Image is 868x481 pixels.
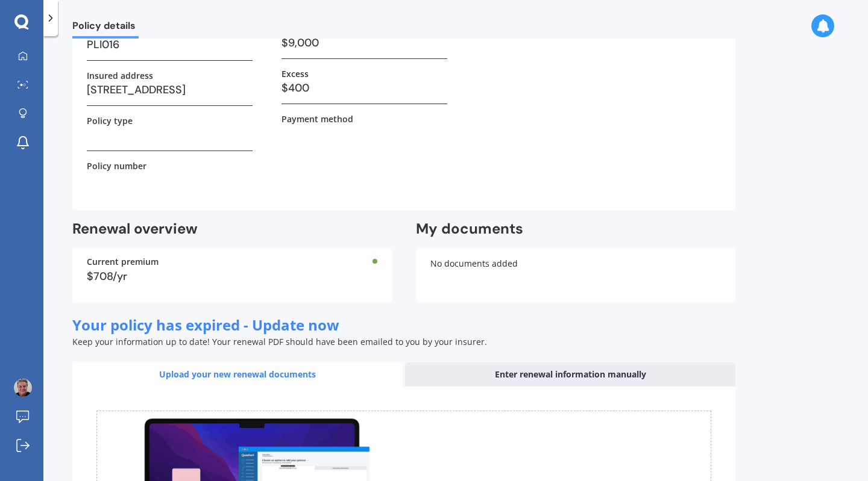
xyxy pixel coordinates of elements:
label: Policy number [87,161,146,171]
label: Payment method [281,114,353,124]
h2: Renewal overview [72,220,392,238]
span: Your policy has expired - Update now [72,315,339,335]
h3: [STREET_ADDRESS] [87,81,253,99]
label: Excess [281,69,309,79]
h3: $9,000 [281,34,447,52]
label: Insured address [87,70,153,81]
div: No documents added [416,248,735,302]
h3: $400 [281,79,447,97]
span: Policy details [72,20,139,36]
img: picture [14,379,32,397]
h2: My documents [416,220,523,238]
div: Enter renewal information manually [405,362,735,386]
h3: PLI016 [87,36,253,54]
div: Upload your new renewal documents [72,362,403,386]
div: $708/yr [87,271,377,282]
div: Current premium [87,258,377,266]
label: Policy type [87,116,133,126]
span: Keep your information up to date! Your renewal PDF should have been emailed to you by your insurer. [72,336,487,347]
